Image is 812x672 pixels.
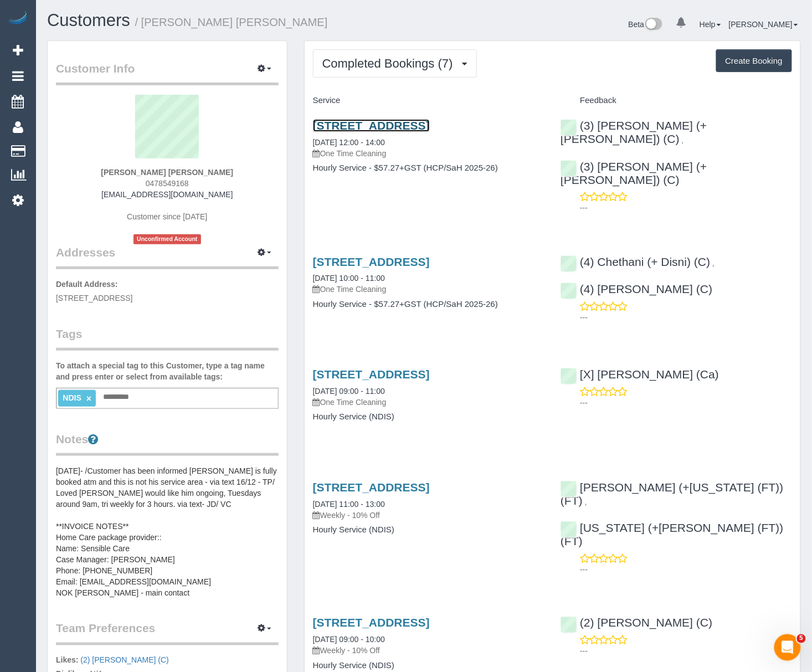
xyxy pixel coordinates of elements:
a: Help [700,20,721,29]
span: Unconfirmed Account [133,234,201,244]
a: (2) [PERSON_NAME] (C) [80,656,168,665]
span: 0478549168 [146,179,189,188]
h4: Hourly Service (NDIS) [313,661,544,671]
button: Completed Bookings (7) [313,49,477,78]
a: Customers [47,11,130,30]
h4: Hourly Service (NDIS) [313,412,544,422]
p: --- [580,202,792,213]
label: To attach a special tag to this Customer, type a tag name and press enter or select from availabl... [56,360,279,382]
a: × [86,394,91,403]
h4: Hourly Service - $57.27+GST (HCP/SaH 2025-26) [313,300,544,309]
h4: Service [313,96,544,105]
a: [US_STATE] (+[PERSON_NAME] (FT)) (FT) [561,521,783,547]
a: [STREET_ADDRESS] [313,119,430,132]
a: [EMAIL_ADDRESS][DOMAIN_NAME] [101,190,233,199]
a: (4) Chethani (+ Disni) (C) [561,255,710,268]
a: [X] [PERSON_NAME] (Ca) [561,368,719,381]
a: [STREET_ADDRESS] [313,255,430,268]
legend: Team Preferences [56,620,279,645]
span: , [682,136,684,145]
p: --- [580,397,792,408]
a: [DATE] 12:00 - 14:00 [313,138,385,147]
span: , [712,259,715,268]
p: One Time Cleaning [313,148,544,159]
a: [PERSON_NAME] (+[US_STATE] (FT)) (FT) [561,481,783,507]
legend: Customer Info [56,60,279,85]
a: (2) [PERSON_NAME] (C) [561,617,712,629]
a: [DATE] 09:00 - 11:00 [313,387,385,396]
legend: Notes [56,431,279,456]
a: [STREET_ADDRESS] [313,617,430,629]
strong: [PERSON_NAME] [PERSON_NAME] [101,168,233,177]
button: Create Booking [716,49,792,73]
span: 5 [797,634,806,643]
p: One Time Cleaning [313,284,544,295]
span: , [585,497,587,506]
p: One Time Cleaning [313,397,544,408]
small: / [PERSON_NAME] [PERSON_NAME] [135,16,328,28]
p: --- [580,564,792,575]
img: New interface [644,18,662,32]
iframe: Intercom live chat [774,634,801,661]
p: --- [580,646,792,657]
a: [DATE] 11:00 - 13:00 [313,500,385,509]
span: NDIS [63,393,81,402]
label: Likes: [56,655,78,666]
pre: [DATE]- /Customer has been informed [PERSON_NAME] is fully booked atm and this is not his service... [56,465,279,598]
img: Automaid Logo [7,11,29,27]
a: (3) [PERSON_NAME] (+ [PERSON_NAME]) (C) [561,160,707,186]
p: --- [580,312,792,323]
h4: Hourly Service - $57.27+GST (HCP/SaH 2025-26) [313,163,544,173]
legend: Tags [56,326,279,351]
p: Weekly - 10% Off [313,645,544,656]
span: [STREET_ADDRESS] [56,294,132,302]
label: Default Address: [56,279,118,290]
h4: Feedback [561,96,792,105]
a: [PERSON_NAME] [729,20,798,29]
p: Weekly - 10% Off [313,510,544,521]
a: [DATE] 09:00 - 10:00 [313,635,385,644]
a: [STREET_ADDRESS] [313,368,430,381]
a: [STREET_ADDRESS] [313,481,430,494]
a: Beta [629,20,663,29]
a: [DATE] 10:00 - 11:00 [313,274,385,283]
a: (3) [PERSON_NAME] (+ [PERSON_NAME]) (C) [561,119,707,145]
h4: Hourly Service (NDIS) [313,525,544,535]
span: Customer since [DATE] [127,212,207,221]
a: (4) [PERSON_NAME] (C) [561,283,712,295]
span: Completed Bookings (7) [322,57,459,70]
